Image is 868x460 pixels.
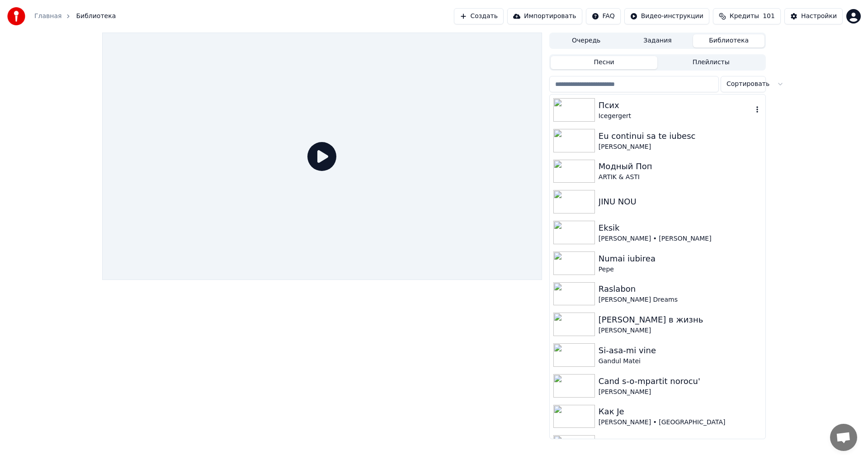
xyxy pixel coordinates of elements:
[599,99,753,112] div: Псих
[551,56,658,69] button: Песни
[507,8,582,24] button: Импортировать
[599,130,762,142] div: Eu continui sa te iubesc
[784,8,843,24] button: Настройки
[801,12,837,21] div: Настройки
[693,34,764,47] button: Библиотека
[599,344,762,357] div: Si-asa-mi vine
[730,12,759,21] span: Кредиты
[599,160,762,173] div: Модный Поп
[713,8,781,24] button: Кредиты101
[599,283,762,295] div: Raslabon
[599,173,762,182] div: ARTIK & ASTI
[599,295,762,304] div: [PERSON_NAME] Dreams
[586,8,621,24] button: FAQ
[830,424,857,451] div: Открытый чат
[76,12,116,21] span: Библиотека
[657,56,764,69] button: Плейлисты
[599,252,762,265] div: Numai iubirea
[622,34,693,47] button: Задания
[599,222,762,234] div: Eksik
[599,265,762,274] div: Pepe
[599,326,762,335] div: [PERSON_NAME]
[454,8,504,24] button: Создать
[599,234,762,243] div: [PERSON_NAME] • [PERSON_NAME]
[34,12,116,21] nav: breadcrumb
[599,375,762,388] div: Cand s-o-mpartit norocu'
[599,357,762,366] div: Gandul Matei
[599,405,762,418] div: Как Je
[599,313,762,326] div: [PERSON_NAME] в жизнь
[599,418,762,427] div: [PERSON_NAME] • [GEOGRAPHIC_DATA]
[34,12,61,21] a: Главная
[599,388,762,397] div: [PERSON_NAME]
[7,7,25,25] img: youka
[763,12,775,21] span: 101
[599,195,762,208] div: JINU NOU
[726,80,769,89] span: Сортировать
[599,142,762,152] div: [PERSON_NAME]
[599,436,762,449] div: Наследство
[624,8,709,24] button: Видео-инструкции
[599,112,753,121] div: Icegergert
[551,34,622,47] button: Очередь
